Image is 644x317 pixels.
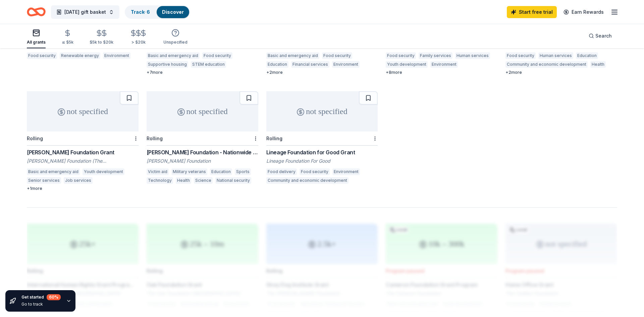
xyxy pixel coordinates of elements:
div: + 1 more [27,186,139,191]
div: Food security [202,52,232,59]
div: Health [176,177,191,184]
button: Unspecified [163,26,187,48]
a: not specifiedRollingLineage Foundation for Good GrantLineage Foundation For GoodFood deliveryFood... [266,91,378,186]
button: All grants [27,26,46,48]
div: + 2 more [266,70,378,75]
div: Get started [21,294,61,300]
div: 60 % [47,294,61,300]
div: Renewable energy [60,52,100,59]
div: Youth development [83,168,124,175]
div: Food security [505,52,536,59]
div: Community and economic development [266,177,348,184]
div: STEM education [191,61,226,68]
div: Family services [419,52,452,59]
div: Lineage Foundation for Good Grant [266,148,378,156]
div: Rolling [147,136,163,141]
span: [DATE] gift basket [64,8,106,16]
div: [PERSON_NAME] Foundation (The [PERSON_NAME] Foundation) [27,158,139,164]
div: Senior services [27,177,61,184]
div: Sports [235,168,251,175]
div: Basic and emergency aid [147,52,200,59]
button: [DATE] gift basket [51,5,119,19]
div: Supportive housing [147,61,188,68]
div: + 8 more [386,70,497,75]
div: Technology [147,177,173,184]
div: $5k to $20k [90,40,113,45]
div: Community and economic development [505,61,588,68]
div: Go to track [21,302,61,307]
div: Victim aid [147,168,169,175]
div: Basic and emergency aid [27,168,80,175]
div: Food security [322,52,352,59]
a: Discover [162,9,184,15]
div: Environment [332,168,360,175]
div: Offender re-entry [95,177,135,184]
button: > $20k [129,27,147,48]
div: Environment [103,52,130,59]
div: Food security [386,52,416,59]
div: Unspecified [163,40,187,45]
div: > $20k [129,40,147,45]
div: Environment [430,61,458,68]
div: Education [576,52,598,59]
div: Health [590,61,606,68]
div: Human services [455,52,490,59]
a: not specifiedRolling[PERSON_NAME] Foundation Grant[PERSON_NAME] Foundation (The [PERSON_NAME] Fou... [27,91,139,191]
div: [PERSON_NAME] Foundation Grant [27,148,139,156]
div: Rolling [266,136,282,141]
div: Human services [538,52,573,59]
div: Food security [27,52,57,59]
div: not specified [27,91,139,131]
a: Start free trial [507,6,557,18]
div: Lineage Foundation For Good [266,158,378,164]
div: Job services [64,177,93,184]
button: Track· 6Discover [125,5,190,19]
div: Financial services [291,61,329,68]
div: National security [215,177,251,184]
button: Search [583,29,617,43]
span: Search [595,32,612,40]
div: Food security [300,168,330,175]
div: Education [210,168,232,175]
div: + 7 more [147,70,258,75]
div: + 2 more [505,70,617,75]
div: Food delivery [266,168,297,175]
div: Science [194,177,213,184]
div: All grants [27,40,46,45]
div: not specified [147,91,258,131]
div: Environment [332,61,360,68]
div: Rolling [27,136,43,141]
div: ≤ $5k [62,40,73,45]
div: Military veterans [171,168,207,175]
div: not specified [266,91,378,131]
div: Education [266,61,288,68]
button: ≤ $5k [62,27,73,48]
a: not specifiedRolling[PERSON_NAME] Foundation - Nationwide Grants[PERSON_NAME] FoundationVictim ai... [147,91,258,186]
a: Home [27,4,46,20]
div: Basic and emergency aid [266,52,319,59]
a: Track· 6 [131,9,150,15]
div: Youth development [386,61,428,68]
button: $5k to $20k [90,27,113,48]
div: [PERSON_NAME] Foundation [147,158,258,164]
div: [PERSON_NAME] Foundation - Nationwide Grants [147,148,258,156]
a: Earn Rewards [559,6,608,18]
